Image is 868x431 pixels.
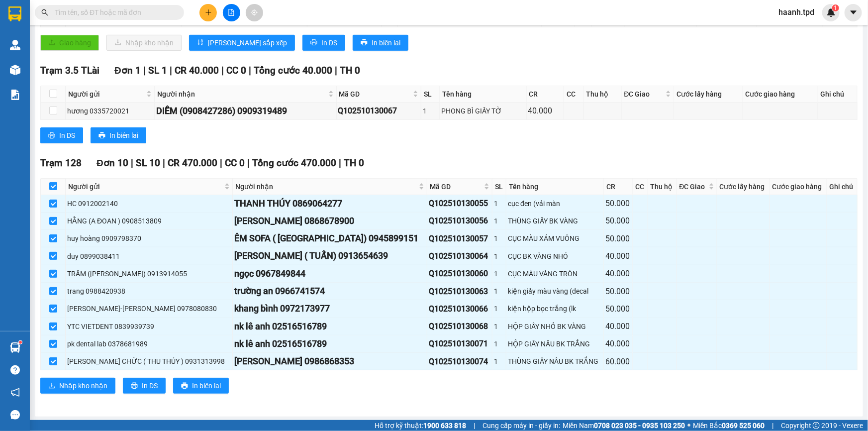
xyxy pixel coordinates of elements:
[648,179,677,195] th: Thu hộ
[225,157,245,169] span: CC 0
[106,35,182,51] button: downloadNhập kho nhận
[148,65,167,76] span: SL 1
[40,378,115,394] button: downloadNhập kho nhận
[111,4,132,12] span: [DATE]
[3,36,96,44] strong: VP: SĐT:
[687,424,690,428] span: ⚪️
[96,157,128,169] span: Đơn 10
[375,420,466,431] span: Hỗ trợ kỹ thuật:
[361,39,368,47] span: printer
[10,410,20,420] span: message
[197,39,204,47] span: sort-ascending
[429,355,490,368] div: Q102510130074
[40,127,83,143] button: printerIn DS
[834,4,837,11] span: 1
[163,157,165,169] span: |
[67,321,231,332] div: YTC VIETDENT 0839939739
[228,9,235,16] span: file-add
[234,214,425,228] div: [PERSON_NAME] 0868678900
[221,65,224,76] span: |
[67,286,231,297] div: trang 0988420938
[234,249,425,263] div: [PERSON_NAME] ( TUẤN) 0913654639
[770,179,827,195] th: Cước giao hàng
[10,388,20,397] span: notification
[813,422,820,429] span: copyright
[494,251,504,262] div: 1
[67,356,231,367] div: [PERSON_NAME] CHỨC ( THU THỦY ) 0931313998
[605,197,631,210] div: 50.000
[192,380,221,391] span: In biên lai
[421,86,440,103] th: SL
[563,420,685,431] span: Miền Nam
[131,157,133,169] span: |
[10,365,20,375] span: question-circle
[605,250,631,262] div: 40.000
[429,215,490,227] div: Q102510130056
[28,72,76,80] span: hoàng CMND:
[10,65,20,75] img: warehouse-icon
[508,251,602,262] div: CỤC BK VÀNG NHỎ
[157,89,326,100] span: Người nhận
[605,355,631,368] div: 60.000
[143,65,146,76] span: |
[494,321,504,332] div: 1
[251,9,258,16] span: aim
[605,337,631,350] div: 40.000
[335,65,337,76] span: |
[3,25,75,36] strong: THIÊN PHÁT ĐẠT
[506,179,604,195] th: Tên hàng
[338,105,420,117] div: Q102510130067
[508,198,602,209] div: cục đen (vải màn
[423,422,466,430] strong: 1900 633 818
[246,4,263,21] button: aim
[91,127,146,143] button: printerIn biên lai
[832,4,839,11] sup: 1
[48,382,55,390] span: download
[494,286,504,297] div: 1
[624,89,664,100] span: ĐC Giao
[18,4,71,12] span: Q102510130029
[845,4,862,21] button: caret-down
[70,64,118,72] span: 079082029276
[40,35,99,51] button: uploadGiao hàng
[423,106,438,116] div: 1
[508,356,602,367] div: THÙNG GIẤY NÂU BK TRẮNG
[427,213,492,230] td: Q102510130056
[48,132,55,140] span: printer
[528,105,563,117] div: 40.000
[114,65,141,76] span: Đơn 1
[59,130,75,141] span: In DS
[494,356,504,367] div: 1
[254,65,332,76] span: Tổng cước 40.000
[68,89,144,100] span: Người gửi
[208,37,287,48] span: [PERSON_NAME] sắp xếp
[59,380,107,391] span: Nhập kho nhận
[67,233,231,244] div: huy hoàng 0909798370
[56,36,96,44] span: 0907696988
[605,267,631,280] div: 40.000
[427,265,492,283] td: Q102510130060
[142,380,158,391] span: In DS
[68,181,222,192] span: Người gửi
[168,157,217,169] span: CR 470.000
[55,7,172,18] input: Tìm tên, số ĐT hoặc mã đơn
[181,382,188,390] span: printer
[679,181,707,192] span: ĐC Giao
[440,86,527,103] th: Tên hàng
[743,86,818,103] th: Cước giao hàng
[199,4,217,21] button: plus
[427,318,492,335] td: Q102510130068
[205,9,212,16] span: plus
[67,215,231,226] div: HẰNG (A ĐOAN ) 0908513809
[527,86,565,103] th: CR
[508,233,602,244] div: CỤC MÀU XÁM VUÔNG
[427,283,492,300] td: Q102510130063
[717,179,770,195] th: Cước lấy hàng
[605,232,631,245] div: 50.000
[10,90,20,100] img: solution-icon
[508,215,602,226] div: THÙNG GIẤY BK VÀNG
[827,8,836,17] img: icon-new-feature
[67,338,231,349] div: pk dental lab 0378681989
[482,420,560,431] span: Cung cấp máy in - giấy in:
[189,35,295,51] button: sort-ascending[PERSON_NAME] sắp xếp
